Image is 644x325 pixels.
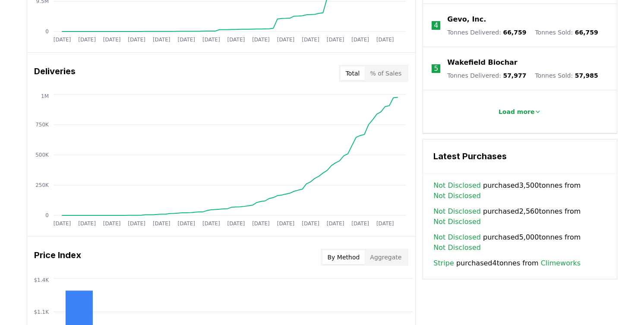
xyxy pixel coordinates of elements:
[177,37,195,43] tspan: [DATE]
[376,37,394,43] tspan: [DATE]
[227,37,245,43] tspan: [DATE]
[503,29,526,36] span: 66,759
[153,37,170,43] tspan: [DATE]
[277,221,295,227] tspan: [DATE]
[433,258,454,268] a: Stripe
[351,37,369,43] tspan: [DATE]
[302,37,319,43] tspan: [DATE]
[447,28,526,37] p: Tonnes Delivered :
[78,221,96,227] tspan: [DATE]
[128,221,145,227] tspan: [DATE]
[433,232,481,243] a: Not Disclosed
[433,150,606,163] h3: Latest Purchases
[327,37,344,43] tspan: [DATE]
[351,221,369,227] tspan: [DATE]
[35,152,49,158] tspan: 500K
[499,107,535,116] p: Load more
[433,191,481,201] a: Not Disclosed
[447,14,486,25] a: Gevo, Inc.
[153,221,170,227] tspan: [DATE]
[433,243,481,253] a: Not Disclosed
[434,63,438,74] p: 5
[78,37,96,43] tspan: [DATE]
[433,206,606,227] span: purchased 2,560 tonnes from
[327,221,344,227] tspan: [DATE]
[35,122,49,128] tspan: 750K
[322,250,365,264] button: By Method
[41,93,49,99] tspan: 1M
[535,28,598,37] p: Tonnes Sold :
[447,71,526,80] p: Tonnes Delivered :
[103,221,121,227] tspan: [DATE]
[433,180,606,201] span: purchased 3,500 tonnes from
[365,66,407,80] button: % of Sales
[34,249,81,266] h3: Price Index
[202,37,220,43] tspan: [DATE]
[341,66,365,80] button: Total
[365,250,407,264] button: Aggregate
[54,37,71,43] tspan: [DATE]
[34,277,49,283] tspan: $1.4K
[128,37,145,43] tspan: [DATE]
[433,206,481,217] a: Not Disclosed
[35,182,49,188] tspan: 250K
[277,37,295,43] tspan: [DATE]
[302,221,319,227] tspan: [DATE]
[434,20,438,31] p: 4
[202,221,220,227] tspan: [DATE]
[503,72,526,79] span: 57,977
[433,180,481,191] a: Not Disclosed
[34,309,49,315] tspan: $1.1K
[535,71,598,80] p: Tonnes Sold :
[575,29,598,36] span: 66,759
[45,28,49,35] tspan: 0
[433,232,606,253] span: purchased 5,000 tonnes from
[177,221,195,227] tspan: [DATE]
[575,72,598,79] span: 57,985
[433,217,481,227] a: Not Disclosed
[252,221,270,227] tspan: [DATE]
[227,221,245,227] tspan: [DATE]
[45,212,49,218] tspan: 0
[252,37,270,43] tspan: [DATE]
[541,258,581,268] a: Climeworks
[492,103,549,120] button: Load more
[54,221,71,227] tspan: [DATE]
[34,65,76,82] h3: Deliveries
[433,258,581,268] span: purchased 4 tonnes from
[376,221,394,227] tspan: [DATE]
[447,57,517,68] a: Wakefield Biochar
[103,37,121,43] tspan: [DATE]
